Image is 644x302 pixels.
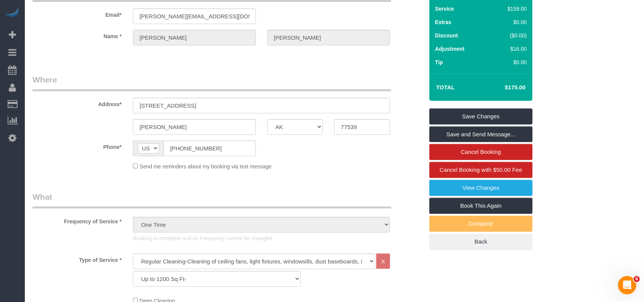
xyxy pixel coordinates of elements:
input: First Name* [133,30,256,45]
legend: What [32,191,391,208]
label: Frequency of Service * [27,215,127,225]
legend: Where [32,74,391,91]
a: View Changes [429,180,532,196]
label: Adjustment [435,45,464,53]
a: Book This Again [429,198,532,214]
input: Zip Code* [334,119,390,135]
a: Cancel Booking [429,144,532,160]
img: Automaid Logo [5,8,20,18]
span: 6 [634,276,640,282]
input: Last Name* [267,30,390,45]
label: Service [435,5,454,13]
a: Cancel Booking with $50.00 Fee [429,162,532,178]
input: Phone* [163,141,256,156]
div: ($0.00) [491,32,527,39]
label: Address* [27,98,127,108]
a: Back [429,234,532,250]
label: Name * [27,30,127,40]
div: $16.00 [491,45,527,53]
label: Email* [27,8,127,19]
a: Save Changes [429,108,532,124]
label: Discount [435,32,458,39]
label: Tip [435,58,443,66]
span: Cancel Booking with $50.00 Fee [440,166,522,173]
label: Phone* [27,141,127,151]
iframe: Intercom live chat [618,276,636,294]
p: Booking is complete and its Frequency cannot be changed [133,234,390,242]
input: City* [133,119,256,135]
input: Email* [133,8,256,24]
div: $0.00 [491,58,527,66]
label: Extras [435,18,451,26]
h4: $175.00 [482,84,526,91]
label: Type of Service * [27,254,127,264]
strong: Total [436,84,455,90]
a: Save and Send Message... [429,126,532,142]
div: $0.00 [491,18,527,26]
span: Send me reminders about my booking via text message [139,163,272,170]
div: $159.00 [491,5,527,13]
